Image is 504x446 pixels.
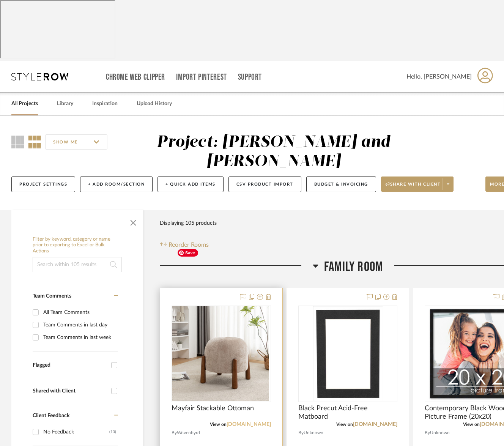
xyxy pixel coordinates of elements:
a: Upload History [137,99,172,109]
a: Library [57,99,73,109]
div: Team Comments in last week [43,331,116,344]
span: Family Room [324,259,383,275]
span: Unknown [430,429,450,437]
button: Project Settings [11,177,75,192]
button: + Quick Add Items [157,177,224,192]
input: Search within 105 results [33,257,121,272]
span: Reorder Rooms [169,240,209,249]
a: Import Pinterest [176,74,227,80]
span: View on [336,422,353,427]
span: View on [463,422,480,427]
span: By [425,429,430,437]
span: Wovenbyrd [177,429,200,437]
span: Unknown [304,429,323,437]
span: View on [210,422,227,427]
div: All Team Comments [43,306,116,318]
span: Team Comments [33,293,71,299]
button: + Add Room/Section [80,177,153,192]
img: Mayfair Stackable Ottoman [174,306,269,401]
div: Project: [PERSON_NAME] and [PERSON_NAME] [157,134,390,170]
a: [DOMAIN_NAME] [227,422,271,427]
a: Chrome Web Clipper [106,74,165,80]
span: Hello, [PERSON_NAME] [406,72,472,81]
span: Share with client [386,181,441,193]
div: No Feedback [43,426,109,438]
img: Black Precut Acid-Free Matboard [313,306,383,401]
button: CSV Product Import [228,177,301,192]
span: Save [178,249,198,257]
div: (13) [109,426,116,438]
span: By [172,429,177,437]
button: Close [126,214,141,229]
a: [DOMAIN_NAME] [353,422,397,427]
div: Displaying 105 products [160,216,217,231]
div: Shared with Client [33,388,107,394]
a: Support [238,74,262,80]
span: Client Feedback [33,413,69,418]
div: Team Comments in last day [43,319,116,331]
div: Flagged [33,362,107,369]
span: Black Precut Acid-Free Matboard [298,404,398,421]
span: By [298,429,304,437]
button: Share with client [381,177,454,192]
a: All Projects [11,99,38,109]
span: Mayfair Stackable Ottoman [172,404,254,413]
button: Budget & Invoicing [306,177,376,192]
button: Reorder Rooms [160,240,209,249]
h6: Filter by keyword, category or name prior to exporting to Excel or Bulk Actions [33,236,121,254]
a: Inspiration [92,99,118,109]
